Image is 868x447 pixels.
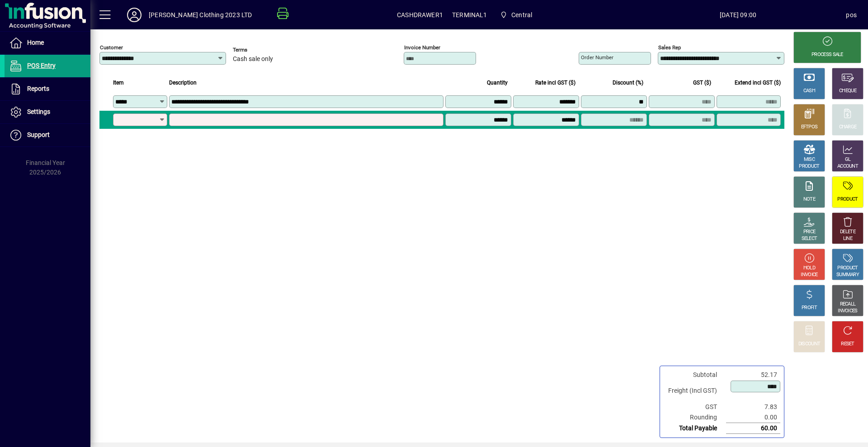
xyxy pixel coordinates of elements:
[846,8,857,22] div: pos
[803,229,816,235] div: PRICE
[838,308,857,315] div: INVOICES
[233,47,287,53] span: Terms
[801,272,817,278] div: INVOICE
[169,78,197,88] span: Description
[837,265,858,272] div: PRODUCT
[149,8,252,22] div: [PERSON_NAME] Clothing 2023 LTD
[726,370,780,380] td: 52.17
[404,44,440,51] mat-label: Invoice number
[5,32,90,54] a: Home
[803,265,815,272] div: HOLD
[664,380,726,402] td: Freight (Incl GST)
[839,88,856,94] div: CHEQUE
[511,8,532,22] span: Central
[630,8,846,22] span: [DATE] 09:00
[100,44,123,51] mat-label: Customer
[664,412,726,423] td: Rounding
[5,101,90,123] a: Settings
[837,196,858,203] div: PRODUCT
[452,8,487,22] span: TERMINAL1
[233,56,273,63] span: Cash sale only
[841,341,854,348] div: RESET
[735,78,781,88] span: Extend incl GST ($)
[798,341,820,348] div: DISCOUNT
[27,39,44,46] span: Home
[840,229,855,235] div: DELETE
[803,196,815,203] div: NOTE
[397,8,443,22] span: CASHDRAWER1
[804,156,815,163] div: MISC
[581,54,613,61] mat-label: Order number
[843,235,852,242] div: LINE
[837,163,858,170] div: ACCOUNT
[803,88,815,94] div: CASH
[27,85,49,92] span: Reports
[799,163,819,170] div: PRODUCT
[113,78,124,88] span: Item
[726,402,780,412] td: 7.83
[726,412,780,423] td: 0.00
[845,156,851,163] div: GL
[27,108,50,115] span: Settings
[802,235,817,242] div: SELECT
[801,124,818,131] div: EFTPOS
[27,131,50,138] span: Support
[840,301,856,308] div: RECALL
[839,124,857,131] div: CHARGE
[5,124,90,146] a: Support
[496,7,536,23] span: Central
[27,62,56,69] span: POS Entry
[726,423,780,434] td: 60.00
[836,272,859,278] div: SUMMARY
[658,44,681,51] mat-label: Sales rep
[487,78,508,88] span: Quantity
[802,305,817,311] div: PROFIT
[664,423,726,434] td: Total Payable
[664,402,726,412] td: GST
[535,78,576,88] span: Rate incl GST ($)
[120,7,149,23] button: Profile
[693,78,711,88] span: GST ($)
[664,370,726,380] td: Subtotal
[5,78,90,100] a: Reports
[811,52,843,58] div: PROCESS SALE
[613,78,643,88] span: Discount (%)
